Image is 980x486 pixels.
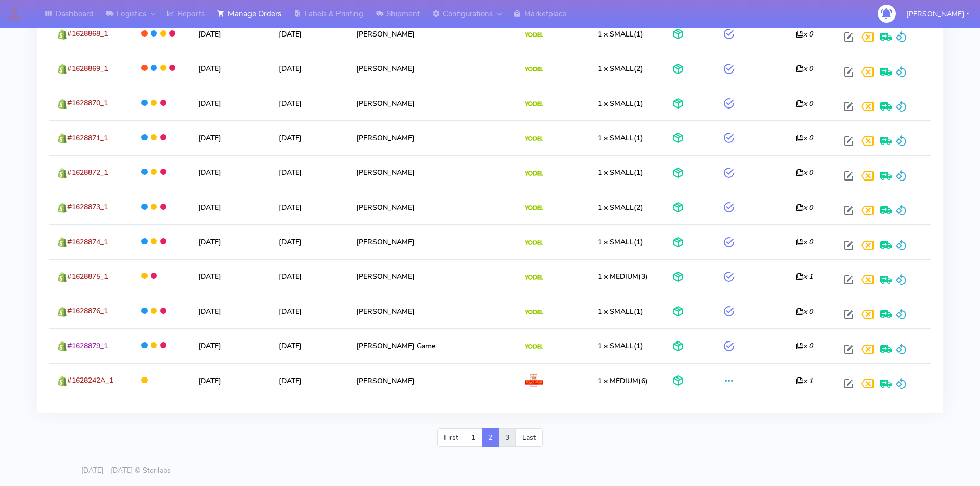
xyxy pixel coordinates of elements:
img: shopify.png [57,29,67,40]
img: shopify.png [57,272,67,282]
img: Yodel [525,310,543,315]
span: (1) [598,307,643,316]
span: #1628875_1 [67,272,108,281]
img: Yodel [525,275,543,280]
a: 1 [465,428,482,447]
i: x 0 [796,168,813,177]
img: shopify.png [57,237,67,247]
td: [DATE] [190,16,271,51]
a: First [437,428,465,447]
span: #1628872_1 [67,168,108,177]
img: shopify.png [57,99,67,109]
i: x 0 [796,29,813,39]
span: (1) [598,133,643,143]
img: Yodel [525,205,543,210]
span: #1628879_1 [67,341,108,351]
span: 1 x SMALL [598,133,634,143]
span: 1 x SMALL [598,237,634,247]
i: x 0 [796,341,813,351]
i: x 0 [796,203,813,212]
img: Yodel [525,136,543,141]
i: x 0 [796,237,813,247]
span: (6) [598,376,648,386]
td: [DATE] [190,294,271,328]
img: Yodel [525,32,543,38]
span: (3) [598,272,648,281]
td: [DATE] [190,259,271,294]
img: shopify.png [57,376,67,386]
span: #1628870_1 [67,98,108,108]
span: #1628871_1 [67,133,108,143]
button: [PERSON_NAME] [899,4,977,25]
i: x 1 [796,376,813,386]
img: shopify.png [57,307,67,317]
img: shopify.png [57,133,67,143]
span: 1 x SMALL [598,99,634,109]
img: shopify.png [57,168,67,178]
td: [DATE] [271,155,348,190]
img: Yodel [525,240,543,245]
img: Yodel [525,344,543,349]
span: #1628869_1 [67,64,108,74]
span: 1 x SMALL [598,203,634,212]
img: shopify.png [57,203,67,213]
span: (1) [598,29,643,39]
td: [PERSON_NAME] [348,120,517,155]
img: Yodel [525,67,543,72]
td: [DATE] [190,86,271,120]
span: 1 x SMALL [598,307,634,316]
a: 3 [498,428,516,447]
span: 1 x MEDIUM [598,376,638,386]
span: (2) [598,203,643,212]
td: [DATE] [190,363,271,398]
td: [DATE] [271,328,348,363]
i: x 0 [796,64,813,74]
i: x 1 [796,272,813,281]
td: [DATE] [271,224,348,259]
span: 1 x SMALL [598,29,634,39]
td: [DATE] [271,86,348,120]
td: [PERSON_NAME] [348,86,517,120]
img: Yodel [525,101,543,106]
td: [DATE] [271,294,348,328]
td: [PERSON_NAME] Game [348,328,517,363]
i: x 0 [796,307,813,316]
td: [PERSON_NAME] [348,294,517,328]
img: shopify.png [57,64,67,74]
td: [DATE] [271,51,348,85]
td: [PERSON_NAME] [348,155,517,190]
span: 1 x MEDIUM [598,272,638,281]
td: [DATE] [271,363,348,398]
span: #1628242A_1 [67,375,113,385]
span: 1 x SMALL [598,341,634,351]
td: [PERSON_NAME] [348,259,517,294]
i: x 0 [796,133,813,143]
span: (1) [598,168,643,177]
span: #1628873_1 [67,202,108,212]
td: [DATE] [190,328,271,363]
td: [DATE] [190,224,271,259]
td: [DATE] [271,190,348,224]
td: [DATE] [190,51,271,85]
span: (2) [598,64,643,74]
span: #1628876_1 [67,306,108,316]
span: #1628874_1 [67,237,108,247]
td: [DATE] [190,120,271,155]
td: [PERSON_NAME] [348,16,517,51]
td: [DATE] [271,259,348,294]
img: Yodel [525,171,543,176]
td: [DATE] [190,190,271,224]
span: #1628868_1 [67,29,108,39]
span: 1 x SMALL [598,64,634,74]
td: [DATE] [271,16,348,51]
td: [PERSON_NAME] [348,224,517,259]
span: 1 x SMALL [598,168,634,177]
td: [DATE] [271,120,348,155]
td: [DATE] [190,155,271,190]
td: [PERSON_NAME] [348,51,517,85]
td: [PERSON_NAME] [348,363,517,398]
i: x 0 [796,99,813,109]
img: Royal Mail [525,374,543,387]
a: Last [515,428,543,447]
td: [PERSON_NAME] [348,190,517,224]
